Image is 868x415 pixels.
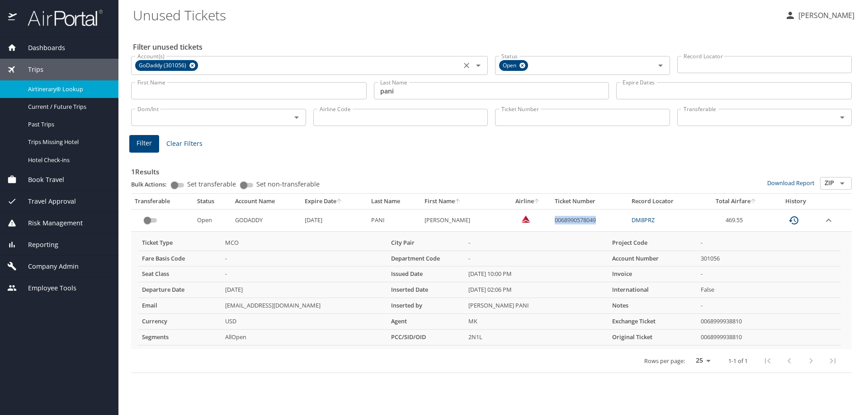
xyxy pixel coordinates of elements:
td: [DATE] 02:06 PM [465,282,609,298]
td: MCO [222,235,387,251]
span: Company Admin [17,261,79,271]
td: [PERSON_NAME] PANI [465,298,609,314]
div: Transferable [135,197,190,205]
td: [DATE] [301,209,368,231]
th: Ticket Number [551,194,627,209]
th: Inserted by [387,298,465,314]
td: [DATE] 10:00 PM [465,266,609,282]
span: Hotel Check-ins [28,156,108,164]
th: Invoice [609,266,697,282]
td: Open [193,209,231,231]
th: Exchange Ticket [609,314,697,330]
td: GODADDY [231,209,301,231]
span: Trips [17,65,43,75]
select: rows per page [689,354,714,368]
p: Bulk Actions: [131,180,174,188]
th: Airline [504,194,552,209]
th: Agent [387,314,465,330]
button: expand row [823,215,834,226]
button: Clear Filters [163,135,206,152]
td: [EMAIL_ADDRESS][DOMAIN_NAME] [222,298,387,314]
span: Current / Future Trips [28,103,108,111]
span: Book Travel [17,175,64,185]
button: [PERSON_NAME] [781,7,858,23]
span: Past Trips [28,120,108,129]
th: Currency [138,314,222,330]
button: Open [654,59,667,72]
td: - [222,266,387,282]
button: Open [472,59,485,72]
a: Download Report [767,179,815,187]
button: Open [836,111,849,124]
a: DM8PRZ [632,216,655,224]
th: Fare Basis Code [138,251,222,266]
td: 0068999938810 [697,314,841,330]
th: Departure Date [138,282,222,298]
th: Original Ticket [609,330,697,345]
td: AllOpen [222,330,387,345]
th: International [609,282,697,298]
th: Project Code [609,235,697,251]
button: sort [750,199,757,205]
td: [PERSON_NAME] [421,209,504,231]
button: Open [290,111,303,124]
h3: 1 Results [131,161,852,177]
p: [PERSON_NAME] [796,10,854,21]
div: GoDaddy (301056) [135,60,198,71]
td: 301056 [697,251,841,266]
button: sort [455,199,461,205]
th: Status [193,194,231,209]
button: Filter [129,135,159,153]
span: Risk Management [17,218,83,228]
td: 0068990578049 [551,209,627,231]
img: airportal-logo.png [18,9,103,27]
th: Account Number [609,251,697,266]
span: Open [499,61,522,70]
h2: Filter unused tickets [133,40,854,54]
td: - [465,235,609,251]
span: GoDaddy (301056) [135,61,192,70]
th: Expire Date [301,194,368,209]
th: Total Airfare [700,194,772,209]
th: Notes [609,298,697,314]
button: sort [336,199,343,205]
th: Department Code [387,251,465,266]
button: Clear [460,59,473,72]
th: Segments [138,330,222,345]
th: Account Name [231,194,301,209]
th: Ticket Type [138,235,222,251]
button: Open [836,177,849,190]
div: Open [499,60,528,71]
th: Seat Class [138,266,222,282]
td: 0068999938810 [697,330,841,345]
td: - [697,266,841,282]
p: Rows per page: [644,358,685,364]
td: - [222,251,387,266]
td: MK [465,314,609,330]
td: False [697,282,841,298]
td: USD [222,314,387,330]
th: History [772,194,820,209]
td: 469.55 [700,209,772,231]
th: Email [138,298,222,314]
td: [DATE] [222,282,387,298]
span: Employee Tools [17,283,76,293]
span: Set transferable [187,181,236,187]
span: Reporting [17,240,58,250]
td: - [697,235,841,251]
td: - [465,251,609,266]
td: 2N1L [465,330,609,345]
th: Issued Date [387,266,465,282]
th: First Name [421,194,504,209]
h1: Unused Tickets [133,1,778,29]
span: Clear Filters [166,138,203,149]
th: Record Locator [628,194,701,209]
td: - [697,298,841,314]
span: Filter [137,138,152,149]
th: City Pair [387,235,465,251]
th: Last Name [368,194,421,209]
span: Dashboards [17,43,65,53]
img: Delta Airlines [521,214,530,224]
th: Inserted Date [387,282,465,298]
button: sort [534,199,540,205]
